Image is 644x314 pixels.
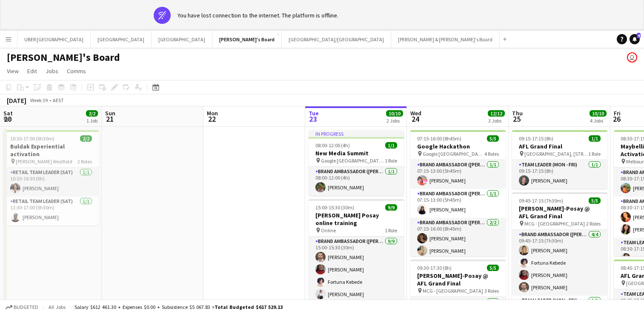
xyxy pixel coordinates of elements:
[512,160,607,189] app-card-role: Team Leader (Mon - Fri)1/109:15-17:15 (8h)[PERSON_NAME]
[524,220,585,227] span: MCG - [GEOGRAPHIC_DATA]
[3,168,99,197] app-card-role: RETAIL Team Leader (Sat)1/110:30-16:30 (6h)[PERSON_NAME]
[586,220,601,227] span: 2 Roles
[17,31,91,48] button: UBER [GEOGRAPHIC_DATA]
[385,204,397,211] span: 9/9
[511,114,523,124] span: 25
[46,67,58,75] span: Jobs
[590,110,607,117] span: 10/10
[589,135,601,142] span: 1/1
[16,158,72,165] span: [PERSON_NAME] Westfield
[215,304,283,310] span: Total Budgeted $617 529.13
[152,31,212,48] button: [GEOGRAPHIC_DATA]
[91,31,152,48] button: [GEOGRAPHIC_DATA]
[589,197,601,204] span: 5/5
[512,230,607,296] app-card-role: Brand Ambassador ([PERSON_NAME])4/409:45-17:15 (7h30m)[PERSON_NAME]Fortuna Kebede[PERSON_NAME][PE...
[512,130,607,189] app-job-card: 09:15-17:15 (8h)1/1AFL Grand Final [GEOGRAPHIC_DATA], [STREET_ADDRESS]1 RoleTeam Leader (Mon - Fr...
[524,151,588,157] span: [GEOGRAPHIC_DATA], [STREET_ADDRESS]
[519,135,553,142] span: 09:15-17:15 (8h)
[282,31,391,48] button: [GEOGRAPHIC_DATA]/[GEOGRAPHIC_DATA]
[86,117,97,124] div: 1 Job
[307,114,319,124] span: 23
[321,227,336,234] span: Online
[24,66,40,77] a: Edit
[28,97,49,103] span: Week 39
[80,135,92,142] span: 2/2
[53,97,64,103] div: AEST
[3,109,13,117] span: Sat
[67,67,86,75] span: Comms
[417,135,461,142] span: 07:15-16:00 (8h45m)
[309,167,404,196] app-card-role: Brand Ambassador ([PERSON_NAME])1/108:00-12:00 (4h)[PERSON_NAME]
[104,114,115,124] span: 21
[391,31,500,48] button: [PERSON_NAME] & [PERSON_NAME]'s Board
[3,143,99,158] h3: Buldak Experiential activation
[417,265,452,271] span: 09:30-17:30 (8h)
[309,211,404,227] h3: [PERSON_NAME] Posay online training
[423,151,484,157] span: Google [GEOGRAPHIC_DATA] - [GEOGRAPHIC_DATA]
[212,31,282,48] button: [PERSON_NAME]'s Board
[207,109,218,117] span: Mon
[3,130,99,226] app-job-card: 10:30-17:00 (6h30m)2/2Buldak Experiential activation [PERSON_NAME] Westfield2 RolesRETAIL Team Le...
[487,265,499,271] span: 5/5
[410,109,421,117] span: Wed
[410,218,506,259] app-card-role: Brand Ambassador ([PERSON_NAME])2/207:15-16:00 (8h45m)[PERSON_NAME][PERSON_NAME]
[488,110,505,117] span: 12/12
[410,130,506,256] app-job-card: 07:15-16:00 (8h45m)5/5Google Hackathon Google [GEOGRAPHIC_DATA] - [GEOGRAPHIC_DATA]4 RolesBrand A...
[410,160,506,189] app-card-role: Brand Ambassador ([PERSON_NAME])1/107:15-13:00 (5h45m)[PERSON_NAME]
[637,33,641,38] span: 4
[10,135,54,142] span: 10:30-17:00 (6h30m)
[488,117,504,124] div: 3 Jobs
[410,143,506,150] h3: Google Hackathon
[7,67,19,75] span: View
[386,117,403,124] div: 2 Jobs
[7,51,120,64] h1: [PERSON_NAME]'s Board
[86,110,98,117] span: 2/2
[423,288,483,294] span: MCG - [GEOGRAPHIC_DATA]
[2,114,13,124] span: 20
[4,303,40,312] button: Budgeted
[3,66,22,77] a: View
[309,109,319,117] span: Tue
[27,67,37,75] span: Edit
[315,204,354,211] span: 15:00-15:30 (30m)
[105,109,115,117] span: Sun
[385,157,397,164] span: 1 Role
[410,272,506,287] h3: [PERSON_NAME]-Posay @ AFL Grand Final
[484,151,499,157] span: 4 Roles
[7,96,26,105] div: [DATE]
[512,205,607,220] h3: [PERSON_NAME]-Posay @ AFL Grand Final
[315,142,350,148] span: 08:00-12:00 (4h)
[206,114,218,124] span: 22
[614,109,621,117] span: Fri
[512,143,607,150] h3: AFL Grand Final
[385,227,397,234] span: 1 Role
[14,304,38,310] span: Budgeted
[588,151,601,157] span: 1 Role
[42,66,62,77] a: Jobs
[385,142,397,148] span: 1/1
[74,304,283,310] div: Salary $612 461.30 + Expenses $0.00 + Subsistence $5 067.83 =
[63,66,89,77] a: Comms
[410,189,506,218] app-card-role: Brand Ambassador ([PERSON_NAME])1/107:15-13:00 (5h45m)[PERSON_NAME]
[47,304,67,310] span: All jobs
[627,52,637,63] app-user-avatar: Tennille Moore
[309,149,404,157] h3: New Media Summit
[177,11,338,19] div: You have lost connection to the internet. The platform is offline.
[512,109,523,117] span: Thu
[487,135,499,142] span: 5/5
[386,110,403,117] span: 10/10
[613,114,621,124] span: 26
[309,130,404,196] app-job-card: In progress08:00-12:00 (4h)1/1New Media Summit Google [GEOGRAPHIC_DATA] - [GEOGRAPHIC_DATA]1 Role...
[77,158,92,165] span: 2 Roles
[321,157,385,164] span: Google [GEOGRAPHIC_DATA] - [GEOGRAPHIC_DATA]
[484,288,499,294] span: 3 Roles
[519,197,563,204] span: 09:45-17:15 (7h30m)
[409,114,421,124] span: 24
[3,197,99,226] app-card-role: RETAIL Team Leader (Sat)1/111:30-17:00 (5h30m)[PERSON_NAME]
[590,117,606,124] div: 4 Jobs
[309,130,404,137] div: In progress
